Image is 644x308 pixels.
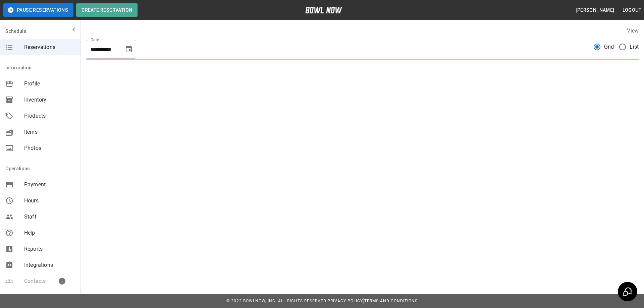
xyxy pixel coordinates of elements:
a: Privacy Policy [327,299,363,303]
span: Profile [24,80,75,88]
span: Payment [24,181,75,189]
span: Reservations [24,43,75,51]
span: Staff [24,213,75,221]
img: logo [305,7,342,13]
label: View [627,27,639,34]
button: Choose date, selected date is Sep 20, 2025 [122,43,136,56]
span: Reports [24,245,75,253]
span: Integrations [24,261,75,269]
button: Logout [620,4,644,16]
button: Pause Reservations [3,3,73,17]
span: © 2022 BowlNow, Inc. All Rights Reserved. [226,299,327,303]
span: Hours [24,197,75,205]
span: Items [24,128,75,136]
a: Terms and Conditions [364,299,418,303]
span: List [630,43,639,51]
span: Inventory [24,96,75,104]
span: Photos [24,144,75,152]
button: [PERSON_NAME] [573,4,617,16]
span: Grid [604,43,614,51]
span: Products [24,112,75,120]
button: Create Reservation [76,3,138,17]
span: Help [24,229,75,237]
